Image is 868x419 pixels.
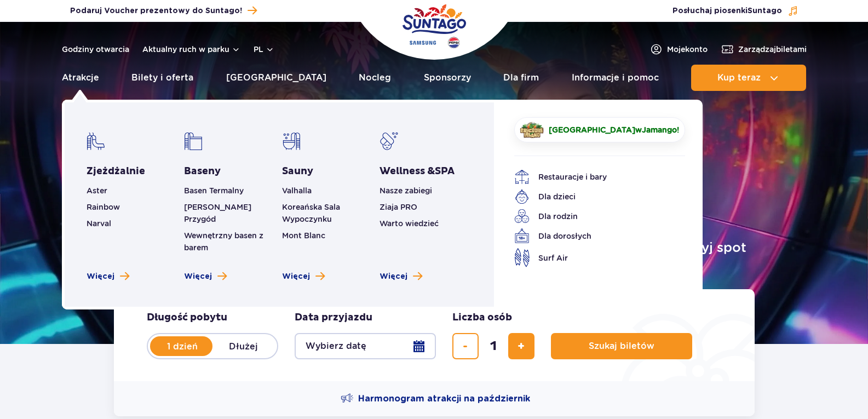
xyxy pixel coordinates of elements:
a: Zjeżdżalnie [87,165,145,178]
button: Aktualny ruch w parku [142,45,240,54]
span: Kup teraz [717,73,761,83]
span: Jamango [642,125,677,134]
span: Więcej [184,271,212,282]
a: Zobacz więcej basenów [184,271,227,282]
a: Surf Air [514,248,669,267]
span: Zarządzaj biletami [738,44,807,55]
a: Zobacz więcej Wellness & SPA [380,271,422,282]
a: Nasze zabiegi [380,186,432,195]
a: Zarządzajbiletami [721,43,807,56]
a: Dla dorosłych [514,228,669,244]
span: Liczba osób [452,311,512,324]
label: Dłużej [212,335,275,358]
a: Harmonogram atrakcji na październik [341,392,530,405]
span: Podaruj Voucher prezentowy do Suntago! [70,5,242,16]
span: Szukaj biletów [589,341,654,351]
input: liczba biletów [480,333,507,359]
a: Warto wiedzieć [380,219,439,228]
a: Mont Blanc [282,231,325,240]
a: Dla rodzin [514,209,669,224]
a: Rainbow [87,203,120,211]
span: w ! [549,124,680,135]
a: Dla dzieci [514,189,669,204]
a: Restauracje i bary [514,169,669,185]
a: Mojekonto [649,43,708,56]
a: Podaruj Voucher prezentowy do Suntago! [70,3,257,18]
a: Koreańska Sala Wypoczynku [282,203,340,223]
a: Nocleg [359,65,391,91]
span: Suntago [748,7,782,15]
span: Więcej [87,271,114,282]
span: SPA [435,165,455,177]
a: Sponsorzy [424,65,471,91]
label: 1 dzień [151,335,214,358]
button: Kup teraz [691,65,806,91]
span: Surf Air [538,252,568,264]
a: [GEOGRAPHIC_DATA] [226,65,326,91]
a: Basen Termalny [184,186,244,195]
a: Aster [87,186,107,195]
span: Moje konto [667,44,708,55]
a: Sauny [282,165,313,178]
button: usuń bilet [452,333,479,359]
a: Bilety i oferta [131,65,193,91]
span: [GEOGRAPHIC_DATA] [549,125,635,134]
a: Wellness &SPA [380,165,455,178]
a: Ziaja PRO [380,203,417,211]
span: Wellness & [380,165,455,177]
a: [GEOGRAPHIC_DATA]wJamango! [514,117,685,142]
span: Więcej [282,271,310,282]
form: Planowanie wizyty w Park of Poland [114,289,755,381]
a: Godziny otwarcia [62,44,129,55]
button: Posłuchaj piosenkiSuntago [672,5,798,16]
button: Wybierz datę [295,333,436,359]
button: Szukaj biletów [551,333,692,359]
a: Baseny [184,165,221,178]
a: Dla firm [503,65,539,91]
a: Wewnętrzny basen z barem [184,231,263,252]
button: dodaj bilet [508,333,534,359]
a: Informacje i pomoc [572,65,659,91]
span: Harmonogram atrakcji na październik [358,393,530,405]
span: Więcej [380,271,407,282]
span: Data przyjazdu [295,311,372,324]
a: Zobacz więcej saun [282,271,325,282]
a: Zobacz więcej zjeżdżalni [87,271,129,282]
a: Atrakcje [62,65,99,91]
a: Narval [87,219,111,228]
span: Długość pobytu [147,311,227,324]
a: Valhalla [282,186,312,195]
button: pl [254,44,274,55]
span: Posłuchaj piosenki [672,5,782,16]
a: [PERSON_NAME] Przygód [184,203,251,223]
